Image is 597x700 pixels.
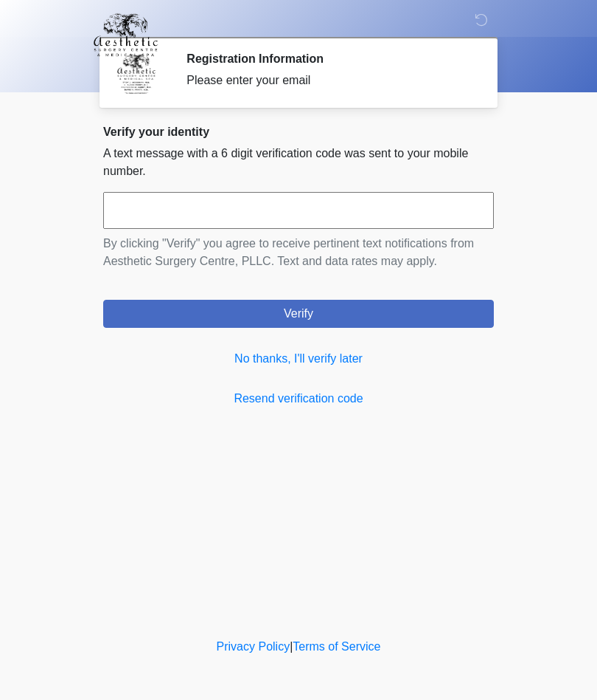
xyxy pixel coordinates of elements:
[186,72,472,89] div: Please enter your email
[103,235,494,270] p: By clicking "Verify" you agree to receive pertinent text notifications from Aesthetic Surgery Cen...
[217,640,290,653] a: Privacy Policy
[290,640,293,653] a: |
[114,52,158,96] img: Agent Avatar
[103,145,494,180] p: A text message with a 6 digit verification code was sent to your mobile number.
[103,350,494,368] a: No thanks, I'll verify later
[88,11,163,58] img: Aesthetic Surgery Centre, PLLC Logo
[293,640,380,653] a: Terms of Service
[103,390,494,408] a: Resend verification code
[103,300,494,328] button: Verify
[103,125,494,139] h2: Verify your identity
